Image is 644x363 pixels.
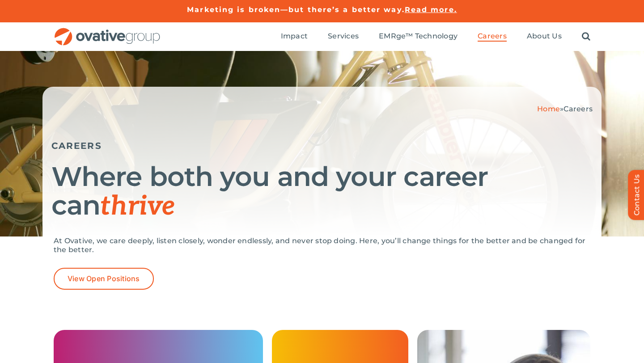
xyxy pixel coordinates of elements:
[100,190,175,223] span: thrive
[537,105,560,113] a: Home
[478,32,507,42] a: Careers
[281,22,590,51] nav: Menu
[582,32,590,42] a: Search
[51,162,593,221] h1: Where both you and your career can
[527,32,562,41] span: About Us
[379,32,458,42] a: EMRge™ Technology
[51,140,593,151] h5: CAREERS
[527,32,562,42] a: About Us
[563,105,593,113] span: Careers
[281,32,308,41] span: Impact
[537,105,593,113] span: »
[68,274,140,283] span: View Open Positions
[328,32,359,41] span: Services
[405,5,457,14] a: Read more.
[54,236,590,254] p: At Ovative, we care deeply, listen closely, wonder endlessly, and never stop doing. Here, you’ll ...
[54,268,154,290] a: View Open Positions
[54,27,161,35] a: OG_Full_horizontal_RGB
[478,32,507,41] span: Careers
[281,32,308,42] a: Impact
[328,32,359,42] a: Services
[187,5,405,14] a: Marketing is broken—but there’s a better way.
[379,32,458,41] span: EMRge™ Technology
